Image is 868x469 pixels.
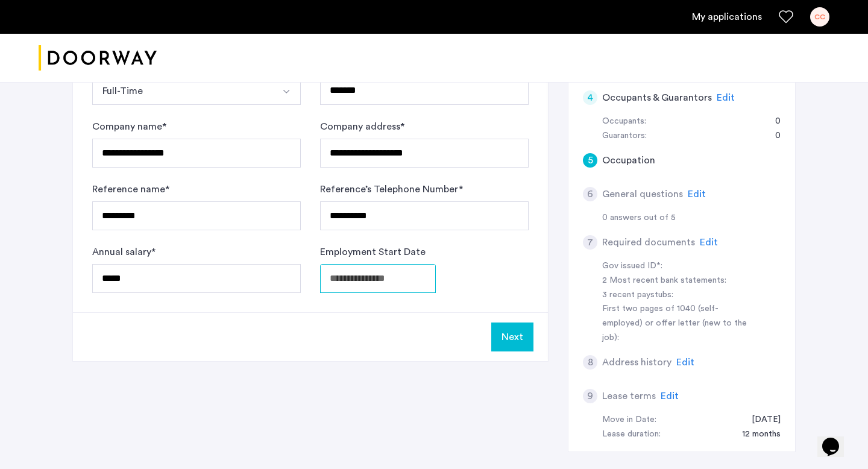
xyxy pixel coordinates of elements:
[491,323,533,351] button: Next
[817,421,856,457] iframe: chat widget
[779,10,793,24] a: Favorites
[661,391,679,401] span: Edit
[688,189,706,199] span: Edit
[602,389,656,403] h5: Lease terms
[810,7,829,27] div: CC
[602,302,754,345] div: First two pages of 1040 (self-employed) or offer letter (new to the job):
[39,36,157,81] a: Cazamio logo
[320,264,436,293] input: Employment Start Date
[281,87,291,96] img: arrow
[583,187,597,201] div: 6
[602,187,683,201] h5: General questions
[583,235,597,250] div: 7
[602,288,754,303] div: 3 recent paystubs:
[583,389,597,403] div: 9
[730,427,781,442] div: 12 months
[320,182,463,197] label: Reference’s Telephone Number *
[583,153,597,168] div: 5
[602,90,712,105] h5: Occupants & Guarantors
[92,76,272,105] button: Select option
[320,245,426,259] label: Employment Start Date
[602,211,781,225] div: 0 answers out of 5
[92,182,169,197] label: Reference name *
[583,90,597,105] div: 4
[700,238,718,247] span: Edit
[602,115,646,129] div: Occupants:
[602,413,656,427] div: Move in Date:
[763,129,781,143] div: 0
[602,235,695,250] h5: Required documents
[763,115,781,129] div: 0
[602,129,647,143] div: Guarantors:
[602,427,661,442] div: Lease duration:
[320,119,404,134] label: Company address *
[583,355,597,370] div: 8
[676,357,694,367] span: Edit
[602,355,671,370] h5: Address history
[717,93,735,102] span: Edit
[602,153,655,168] h5: Occupation
[740,413,781,427] div: 09/01/2025
[602,274,754,288] div: 2 Most recent bank statements:
[92,119,166,134] label: Company name *
[692,10,762,24] a: My application
[92,245,156,259] label: Annual salary *
[602,259,754,274] div: Gov issued ID*:
[272,76,301,105] button: Select option
[39,36,157,81] img: logo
